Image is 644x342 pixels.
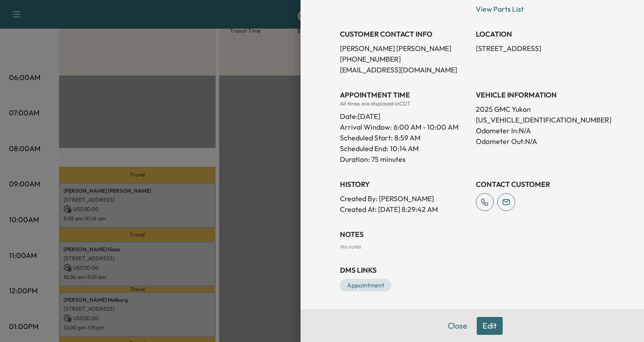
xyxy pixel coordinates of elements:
h3: VEHICLE INFORMATION [476,89,605,100]
div: All times are displayed in CDT [340,100,469,107]
h3: History [340,179,469,190]
p: [US_VEHICLE_IDENTIFICATION_NUMBER] [476,114,605,125]
p: Arrival Window: [340,122,469,132]
h3: NOTES [340,229,605,240]
p: [EMAIL_ADDRESS][DOMAIN_NAME] [340,64,469,75]
p: 8:59 AM [394,132,420,143]
div: No notes [340,243,605,250]
p: Scheduled End: [340,143,388,154]
h3: DMS Links [340,265,605,275]
button: Edit [477,317,503,335]
p: Odometer Out: N/A [476,136,605,147]
p: [PERSON_NAME] [PERSON_NAME] [340,43,469,54]
p: [PHONE_NUMBER] [340,54,469,64]
p: Created By : [PERSON_NAME] [340,193,469,204]
p: Duration: 75 minutes [340,154,469,165]
span: 6:00 AM - 10:00 AM [394,122,458,132]
a: Appointment [340,279,391,291]
p: Scheduled Start: [340,132,393,143]
h3: CONTACT CUSTOMER [476,179,605,190]
p: 10:14 AM [390,143,419,154]
div: Date: [DATE] [340,107,469,122]
h3: CUSTOMER CONTACT INFO [340,29,469,39]
h3: LOCATION [476,29,605,39]
p: 2025 GMC Yukon [476,104,605,114]
p: Created At : [DATE] 8:29:42 AM [340,204,469,215]
h3: APPOINTMENT TIME [340,89,469,100]
p: [STREET_ADDRESS] [476,43,605,54]
button: Close [442,317,473,335]
p: Odometer In: N/A [476,125,605,136]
